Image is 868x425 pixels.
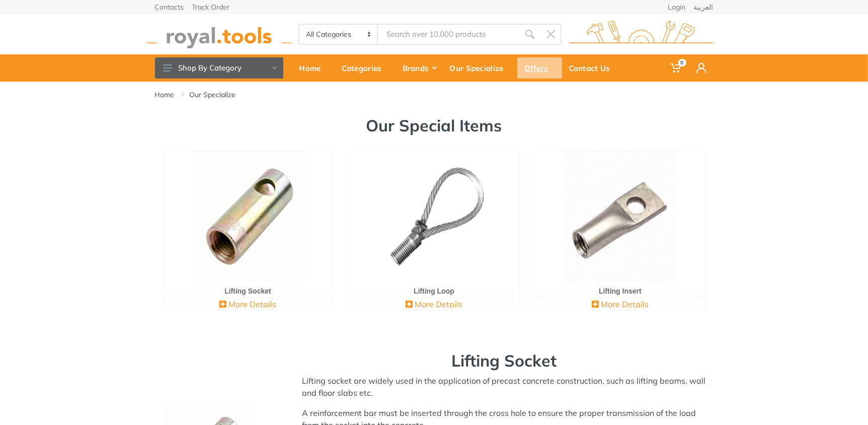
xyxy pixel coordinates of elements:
a: Our Specialize [190,90,236,100]
div: Brands [396,57,443,79]
h2: Lifting Socket [309,351,698,370]
div: Contact Us [562,57,624,79]
a: 0 [664,54,689,82]
a: Our Specialize [443,54,517,82]
h2: Our Special Items [163,116,706,135]
a: Home [292,54,335,82]
img: royal.tools Logo [569,21,714,48]
a: Login [668,4,686,11]
a: More Details [219,299,276,309]
a: العربية [694,4,714,11]
a: Track Order [192,4,230,11]
a: Categories [335,54,396,82]
a: Lifting Loop [414,287,454,295]
a: More Details [592,299,649,309]
span: 0 [678,59,686,66]
input: Site search [378,24,519,45]
a: Offers [517,54,562,82]
a: Contact Us [562,54,624,82]
button: Shop By Category [155,57,283,79]
div: Offers [517,57,562,79]
p: Lifting socket are widely used in the application of precast concrete construction, such as lifti... [302,375,706,399]
a: Contacts [155,4,184,11]
a: Lifting Insert [599,287,642,295]
nav: breadcrumb [155,90,714,100]
img: royal.tools Logo [147,21,291,48]
a: Home [155,90,175,100]
div: Our Specialize [443,57,517,79]
div: Categories [335,57,396,79]
select: Category [299,25,378,44]
a: Lifting Socket [224,287,271,295]
a: More Details [406,299,462,309]
div: Home [292,57,335,79]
